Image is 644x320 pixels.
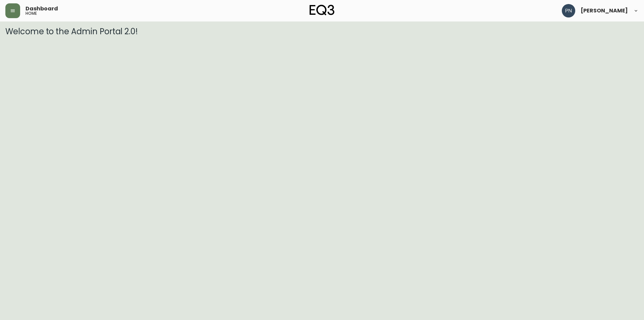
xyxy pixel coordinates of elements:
span: [PERSON_NAME] [581,8,628,13]
img: logo [310,5,334,15]
h5: home [25,11,37,15]
img: 496f1288aca128e282dab2021d4f4334 [562,4,575,17]
span: Dashboard [25,6,58,11]
h3: Welcome to the Admin Portal 2.0! [5,27,639,36]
